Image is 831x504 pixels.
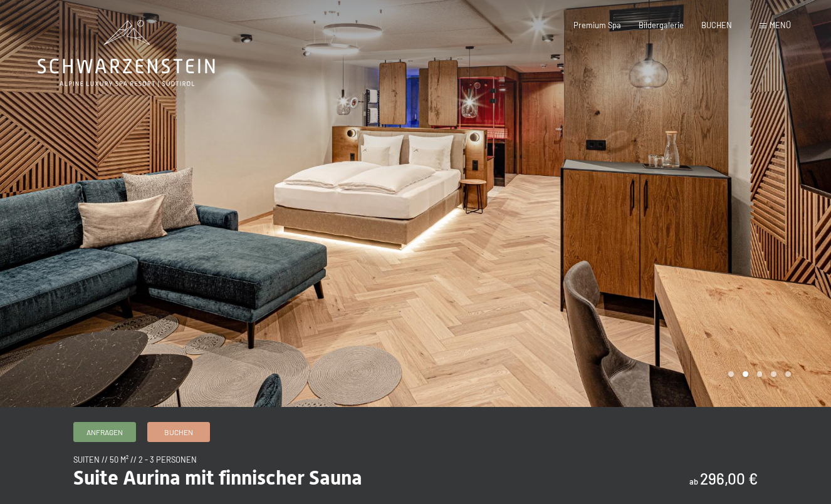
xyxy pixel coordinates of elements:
[164,427,193,438] span: Buchen
[701,20,732,30] a: BUCHEN
[700,470,758,488] b: 296,00 €
[770,20,791,30] span: Menü
[73,455,197,465] span: Suiten // 50 m² // 2 - 3 Personen
[86,427,123,438] span: Anfragen
[148,423,209,441] a: Buchen
[74,423,135,441] a: Anfragen
[73,466,362,490] span: Suite Aurina mit finnischer Sauna
[573,20,621,30] a: Premium Spa
[639,20,684,30] a: Bildergalerie
[689,476,698,486] span: ab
